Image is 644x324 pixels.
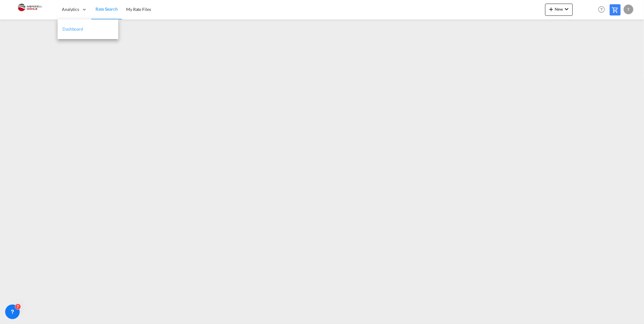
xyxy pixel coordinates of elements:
span: Dashboard [62,26,83,32]
div: T [624,5,633,14]
md-icon: icon-plus 400-fg [548,5,555,13]
span: My Rate Files [126,7,151,12]
md-icon: icon-chevron-down [563,5,570,13]
span: Analytics [62,6,79,12]
img: 5c2b1670644e11efba44c1e626d722bd.JPG [9,3,50,16]
span: Rate Search [96,6,118,12]
span: New [548,7,570,12]
span: Help [596,4,607,15]
button: icon-plus 400-fgNewicon-chevron-down [545,4,573,16]
a: Dashboard [58,19,118,39]
div: Help [596,4,610,15]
